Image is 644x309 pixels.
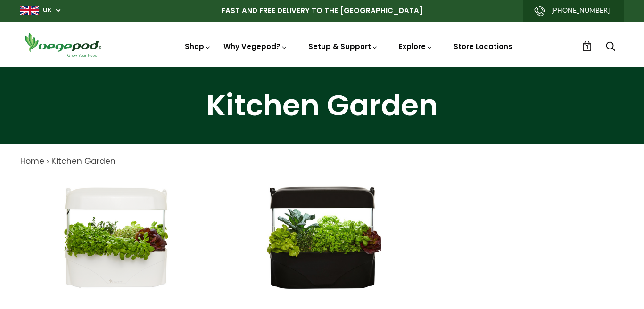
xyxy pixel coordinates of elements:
[606,42,615,52] a: Search
[47,155,49,167] span: ›
[20,31,105,58] img: Vegepod
[20,155,624,168] nav: breadcrumbs
[51,155,116,167] a: Kitchen Garden
[185,41,211,51] a: Shop
[12,91,632,120] h1: Kitchen Garden
[399,41,433,51] a: Explore
[582,41,592,51] a: 1
[586,43,588,52] span: 1
[308,41,378,51] a: Setup & Support
[43,6,52,15] a: UK
[20,6,39,15] img: gb_large.png
[20,155,44,167] a: Home
[57,177,175,295] img: Kitchen Garden White
[454,41,512,51] a: Store Locations
[223,41,288,51] a: Why Vegepod?
[263,177,381,295] img: Kitchen Garden Black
